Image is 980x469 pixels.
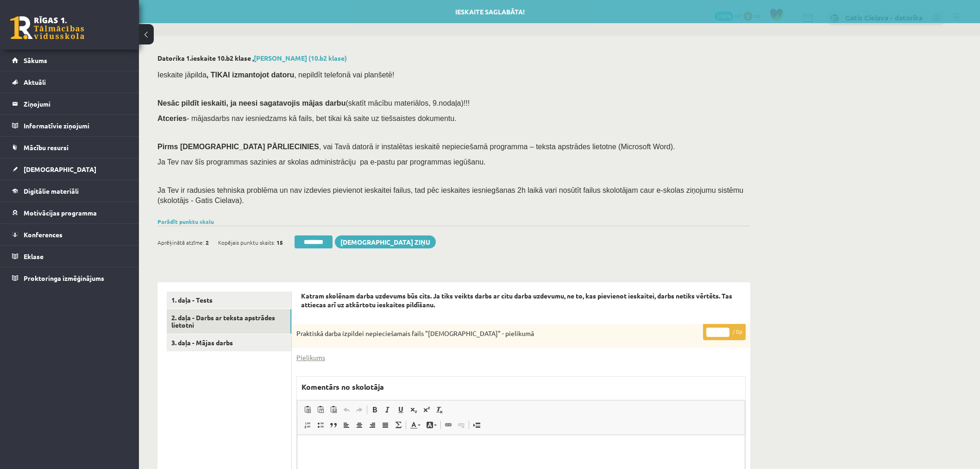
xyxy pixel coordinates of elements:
a: Eklase [12,246,127,267]
span: Pirms [DEMOGRAPHIC_DATA] PĀRLIECINIES [157,143,319,151]
a: Math [392,419,405,431]
a: Slīpraksts (vadīšanas taustiņš+I) [381,404,394,416]
a: Rīgas 1. Tālmācības vidusskola [10,16,84,39]
a: Treknraksts (vadīšanas taustiņš+B) [368,404,381,416]
span: - mājasdarbs nav iesniedzams kā fails, bet tikai kā saite uz tiešsaistes dokumentu. [157,114,457,122]
a: Proktoringa izmēģinājums [12,267,127,289]
span: 15 [276,235,283,249]
span: Aktuāli [24,78,46,86]
span: Mācību resursi [24,143,69,152]
a: Ievietot lapas pārtraukumu drukai [470,419,483,431]
p: Praktiskā darba izpildei nepieciešamais fails "[DEMOGRAPHIC_DATA]" - pielikumā [296,329,699,338]
a: Ievietot kā vienkāršu tekstu (vadīšanas taustiņš+pārslēgšanas taustiņš+V) [314,404,327,416]
a: Ievietot/noņemt sarakstu ar aizzīmēm [314,419,327,431]
span: 2 [206,235,209,249]
a: 3. daļa - Mājas darbs [167,334,291,351]
h2: Datorika 1.ieskaite 10.b2 klase , [157,54,750,62]
span: Aprēķinātā atzīme: [157,235,204,249]
a: 2. daļa - Darbs ar teksta apstrādes lietotni [167,309,291,334]
a: Ielīmēt (vadīšanas taustiņš+V) [301,404,314,416]
span: , vai Tavā datorā ir instalētas ieskaitē nepieciešamā programma – teksta apstrādes lietotne (Micr... [319,143,675,151]
a: Fona krāsa [423,419,440,431]
a: Ievietot/noņemt numurētu sarakstu [301,419,314,431]
p: / 0p [703,324,746,340]
label: Komentārs no skolotāja [297,377,389,397]
a: Izlīdzināt pa labi [366,419,379,431]
span: Kopējais punktu skaits: [218,235,275,249]
a: Augšraksts [420,404,433,416]
a: Ziņojumi [12,93,127,114]
a: 1. daļa - Tests [167,292,291,309]
span: Nesāc pildīt ieskaiti, ja neesi sagatavojis mājas darbu [157,99,346,107]
a: Noņemt stilus [433,404,446,416]
a: [DEMOGRAPHIC_DATA] [12,158,127,180]
span: Ieskaite jāpilda , nepildīt telefonā vai planšetē! [157,71,394,79]
a: Motivācijas programma [12,202,127,223]
a: Mācību resursi [12,137,127,158]
strong: Katram skolēnam darba uzdevums būs cits. Ja tiks veikts darbs ar citu darba uzdevumu, ne to, kas ... [301,292,732,309]
legend: Ziņojumi [24,93,127,114]
a: Saite (vadīšanas taustiņš+K) [442,419,455,431]
span: Motivācijas programma [24,209,97,217]
span: [DEMOGRAPHIC_DATA] [24,165,96,173]
a: Teksta krāsa [407,419,423,431]
a: Aktuāli [12,71,127,93]
b: Atceries [157,114,187,122]
a: Pasvītrojums (vadīšanas taustiņš+U) [394,404,407,416]
span: Digitālie materiāli [24,187,79,195]
span: Ja Tev nav šīs programmas sazinies ar skolas administrāciju pa e-pastu par programmas iegūšanu. [157,158,485,166]
a: Informatīvie ziņojumi [12,115,127,136]
a: Atsaistīt [455,419,468,431]
a: Apakšraksts [407,404,420,416]
a: Ievietot no Worda [327,404,340,416]
b: , TIKAI izmantojot datoru [207,71,294,79]
a: Izlīdzināt malas [379,419,392,431]
a: [PERSON_NAME] (10.b2 klase) [254,54,347,62]
a: Izlīdzināt pa kreisi [340,419,353,431]
span: Proktoringa izmēģinājums [24,274,104,282]
span: Sākums [24,56,47,64]
a: Atkārtot (vadīšanas taustiņš+Y) [353,404,366,416]
span: Konferences [24,230,63,239]
span: Ja Tev ir radusies tehniska problēma un nav izdevies pievienot ieskaitei failus, tad pēc ieskaite... [157,186,743,204]
span: Eklase [24,252,44,260]
a: Parādīt punktu skalu [157,218,214,225]
a: Atcelt (vadīšanas taustiņš+Z) [340,404,353,416]
a: Centrēti [353,419,366,431]
a: Digitālie materiāli [12,180,127,202]
a: Sākums [12,50,127,71]
span: (skatīt mācību materiālos, 9.nodaļa)!!! [346,99,470,107]
a: Konferences [12,224,127,245]
a: Pielikums [296,353,325,362]
legend: Informatīvie ziņojumi [24,115,127,136]
a: Bloka citāts [327,419,340,431]
a: [DEMOGRAPHIC_DATA] ziņu [335,235,436,248]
